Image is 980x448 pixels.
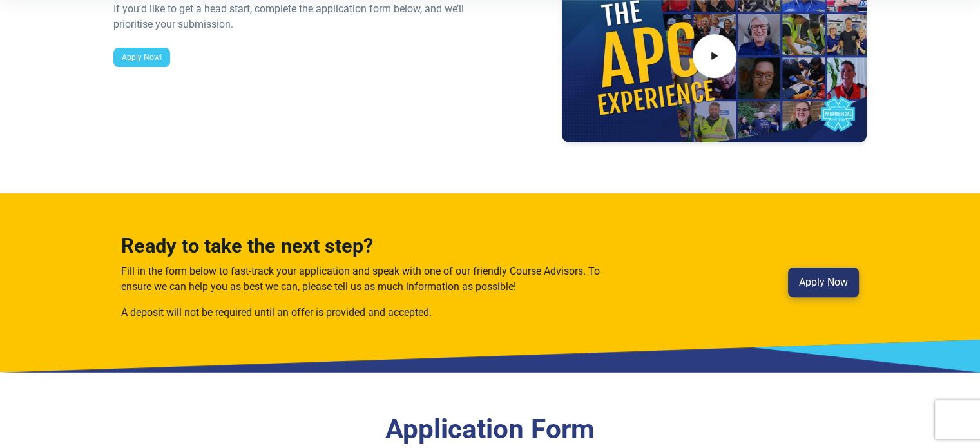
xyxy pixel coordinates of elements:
a: Application Form [385,413,595,445]
p: A deposit will not be required until an offer is provided and accepted. [121,305,608,320]
a: Apply Now! [113,48,170,67]
a: Apply Now [788,268,859,297]
div: If you’d like to get a head start, complete the application form below, and we’ll prioritise your... [113,1,483,32]
p: Fill in the form below to fast-track your application and speak with one of our friendly Course A... [121,264,608,295]
h3: Ready to take the next step? [121,235,608,258]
